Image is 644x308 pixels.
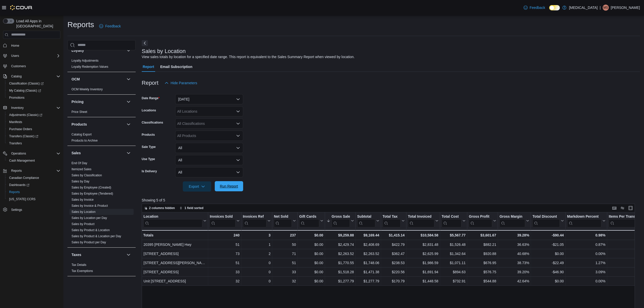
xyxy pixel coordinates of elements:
span: Export [186,181,208,192]
span: Catalog [9,73,60,79]
label: Is Delivery [142,169,157,173]
span: Cash Management [7,158,60,164]
button: Total Tax [383,214,405,227]
h3: Sales by Location [142,48,186,54]
div: $3,601.67 [469,232,496,238]
span: Catalog [11,74,22,78]
a: Tax Details [71,263,86,267]
span: Report [143,62,154,72]
button: Total Invoiced [408,214,438,227]
span: Promotions [9,96,25,100]
div: 51 [210,242,239,248]
button: Taxes [126,252,132,258]
a: Feedback [97,21,123,31]
a: Sales by Location per Day [71,216,107,220]
a: Transfers (Classic) [7,133,40,139]
span: Transfers [7,140,60,146]
a: Customers [9,63,28,69]
span: My Catalog (Classic) [7,88,60,94]
button: Net Sold [274,214,296,227]
button: Pricing [71,99,124,104]
div: Gross Sales [332,214,350,219]
div: 3 [243,232,270,238]
div: 51 [274,260,296,266]
div: $9,169.44 [357,232,379,238]
span: End Of Day [71,161,87,165]
p: [PERSON_NAME] [611,5,640,11]
div: 237 [274,232,296,238]
div: $2,429.74 [327,242,354,248]
div: Products [67,131,136,146]
button: Settings [1,206,62,213]
div: 71 [274,251,296,257]
div: $2,408.69 [357,242,379,248]
button: Operations [1,150,62,157]
a: Sales by Classification [71,174,102,177]
div: $0.00 [299,260,323,266]
h3: Report [142,80,158,86]
div: $1,415.14 [383,232,405,238]
button: Subtotal [357,214,379,227]
div: Net Sold [274,214,292,227]
div: $0.00 [299,251,323,257]
div: Total Tax [383,214,401,219]
h3: Taxes [71,252,81,257]
button: Cash Management [5,157,62,164]
a: Adjustments (Classic) [5,111,62,118]
h3: Loyalty [71,48,84,53]
a: Transfers [7,140,24,146]
button: Enter fullscreen [628,205,634,211]
a: Itemized Sales [71,167,92,171]
span: Sales by Day [71,179,90,183]
div: $5,567.77 [442,232,466,238]
button: Catalog [1,73,62,80]
span: Email Subscription [160,62,192,72]
a: Sales by Location [71,210,96,214]
span: Purchase Orders [9,127,32,131]
div: Total Cost [442,214,461,227]
button: Home [1,42,62,49]
div: $0.00 [299,232,323,238]
h3: OCM [71,77,80,82]
span: Purchase Orders [7,126,60,132]
span: Inventory [9,105,60,111]
input: Dark Mode [549,5,560,10]
button: Transfers [5,140,62,147]
a: Sales by Employee (Created) [71,186,111,189]
div: $10,584.58 [408,232,438,238]
span: Canadian Compliance [7,175,60,181]
div: Location [144,214,202,227]
span: Price Sheet [71,110,87,114]
div: $0.00 [532,251,564,257]
button: Gift Cards [299,214,323,227]
button: Sales [71,150,124,156]
div: 38.73% [499,260,529,266]
span: Transfers (Classic) [9,134,38,138]
a: My Catalog (Classic) [5,87,62,94]
button: All [175,167,243,177]
div: 0.87% [567,242,605,248]
div: Invoices Sold [210,214,235,219]
h1: Reports [67,20,94,30]
div: $1,342.64 [442,251,466,257]
span: Reports [9,168,60,174]
div: $1,071.11 [442,260,466,266]
span: Catalog Export [71,132,92,136]
a: Sales by Product per Day [71,241,106,244]
span: Settings [11,208,22,212]
button: OCM [71,77,124,82]
a: Settings [9,207,24,213]
div: 0 [243,260,270,266]
span: Classification (Classic) [9,81,44,85]
a: Reports [7,189,22,195]
div: $2,831.48 [408,242,438,248]
button: Inventory [1,104,62,111]
span: Operations [11,151,26,156]
button: Inventory [9,105,26,111]
div: Total Discount [532,214,560,219]
span: Run Report [220,184,238,189]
